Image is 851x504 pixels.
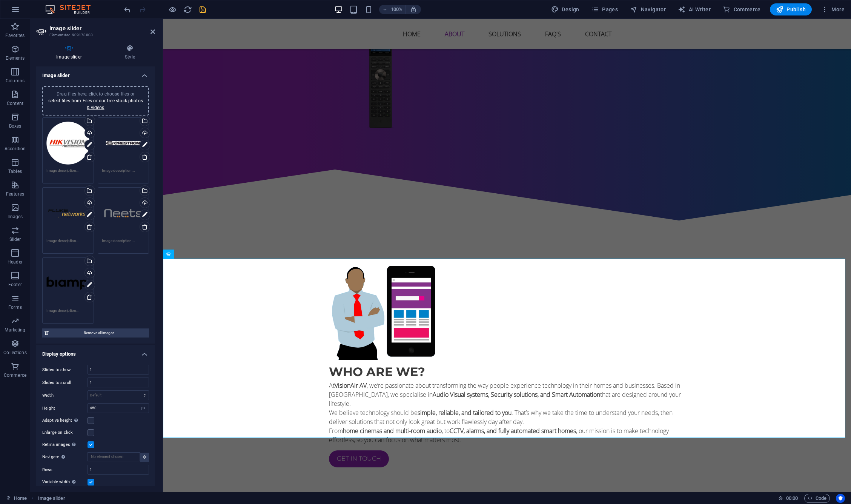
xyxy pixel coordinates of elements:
h4: Image slider [36,66,155,80]
nav: breadcrumb [38,494,65,503]
div: svhi-logo-hikvision-authorised-pyctdefQ6q22LfNwSoRlAQ.png [46,122,90,165]
p: Accordion [5,146,26,152]
span: Code [808,494,826,503]
span: Drag files here, click to choose files or [48,91,143,110]
p: Columns [6,78,25,84]
span: More [821,6,845,13]
button: Usercentrics [836,494,845,503]
iframe: To enrich screen reader interactions, please activate Accessibility in Grammarly extension settings [163,19,851,492]
button: Remove all images [42,328,149,338]
span: Commerce [723,6,761,13]
button: AI Writer [675,3,714,15]
p: Favorites [5,32,25,39]
button: More [818,3,848,15]
p: Content [7,100,23,106]
span: 00 00 [786,494,798,503]
h6: Session time [778,494,798,503]
h2: Image slider [49,25,155,32]
div: Link-It-Solution-product-logo-DuHdxZO8cTzUgDTs5RHoOg.png [102,122,145,165]
span: Publish [776,6,806,13]
p: Marketing [5,327,25,333]
p: Boxes [9,123,22,129]
h4: Display options [36,345,155,359]
p: Forms [8,304,22,310]
p: Slider [9,236,21,242]
label: Slides to show [42,368,88,372]
label: Rows [42,468,88,472]
p: Collections [3,350,26,356]
div: neets600-OxRbOS1ttK4RsZmLJxnmcA.png [102,191,145,235]
button: Commerce [720,3,764,15]
label: Slides to scroll [42,381,88,385]
h3: Element #ed-909178008 [49,32,140,39]
label: Retina images [42,440,88,449]
p: Commerce [4,372,26,378]
p: Header [8,259,23,265]
span: AI Writer [678,6,711,13]
div: Fluke600-TJKAWRBj3Z0lQ9h0Lhg7PA.png [46,191,90,235]
p: Elements [6,55,25,61]
button: Code [804,494,830,503]
label: Width [42,393,88,398]
label: Enlarge on click [42,428,88,437]
a: select files from Files or our free stock photos & videos [48,98,143,110]
span: Click to select. Double-click to edit [38,494,65,503]
p: Features [6,191,24,197]
h4: Style [105,45,155,60]
span: Remove all images [51,328,147,338]
a: Click to cancel selection. Double-click to open Pages [6,494,27,503]
label: Adaptive height [42,416,88,425]
p: Images [8,214,23,220]
label: Navigate [42,453,88,462]
button: Publish [770,3,812,15]
span: : [791,495,793,501]
p: Footer [8,282,22,288]
label: Height [42,406,88,410]
input: No element chosen [88,452,140,461]
div: biamp600-d4nKqOwCZjiYZKdizt_MGw.png [46,262,90,305]
label: Variable width [42,478,88,487]
p: Tables [8,168,22,174]
h4: Image slider [36,45,105,60]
